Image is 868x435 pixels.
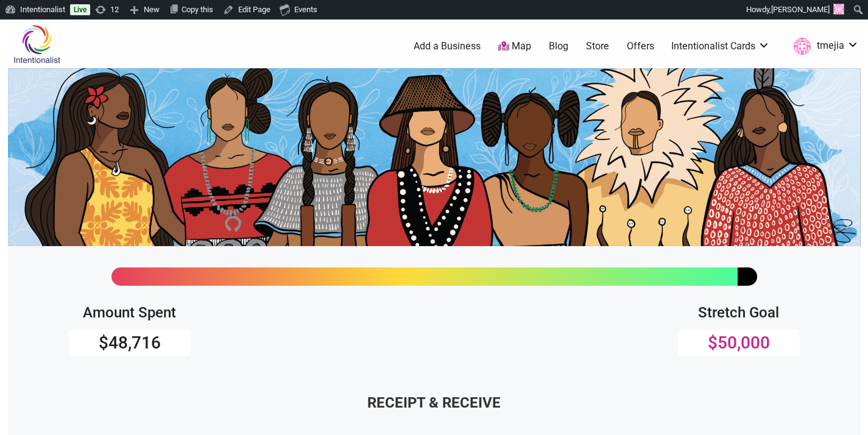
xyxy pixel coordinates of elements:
a: tmejia [788,35,859,57]
a: Live [70,4,90,15]
h4: Stretch Goal [678,304,800,322]
span: [PERSON_NAME] [771,5,830,14]
a: Blog [549,40,568,53]
a: Offers [627,40,654,53]
a: Map [498,40,531,54]
strong: RECEIPT & RECEIVE [367,394,501,411]
a: Add a Business [414,40,481,53]
h4: Amount Spent [69,304,191,322]
h3: $48,716 [69,333,191,353]
h3: $50,000 [678,333,800,353]
a: Intentionalist Cards [671,40,770,53]
img: Intentionalist [8,24,66,64]
a: Store [586,40,609,53]
img: Women [8,68,861,246]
